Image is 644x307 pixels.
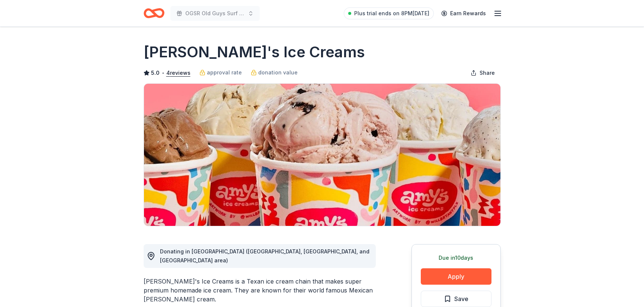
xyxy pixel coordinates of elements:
[421,268,491,285] button: Apply
[421,253,491,262] div: Due in 10 days
[480,68,495,77] span: Share
[144,277,376,304] div: [PERSON_NAME]'s Ice Creams is a Texan ice cream chain that makes super premium homemade ice cream...
[344,7,434,19] a: Plus trial ends on 8PM[DATE]
[151,68,160,77] span: 5.0
[207,68,242,77] span: approval rate
[144,42,365,63] h1: [PERSON_NAME]'s Ice Creams
[170,6,260,21] button: OGSR Old Guys Surf Reunion Annual Event
[166,68,190,77] button: 4reviews
[144,4,164,22] a: Home
[421,291,491,307] button: Save
[251,68,298,77] a: donation value
[437,7,490,20] a: Earn Rewards
[454,294,468,304] span: Save
[185,9,245,18] span: OGSR Old Guys Surf Reunion Annual Event
[258,68,298,77] span: donation value
[144,84,500,226] img: Image for Amy's Ice Creams
[199,68,242,77] a: approval rate
[465,65,501,80] button: Share
[160,248,369,263] span: Donating in [GEOGRAPHIC_DATA] ([GEOGRAPHIC_DATA], [GEOGRAPHIC_DATA], and [GEOGRAPHIC_DATA] area)
[354,9,429,18] span: Plus trial ends on 8PM[DATE]
[161,70,164,76] span: •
